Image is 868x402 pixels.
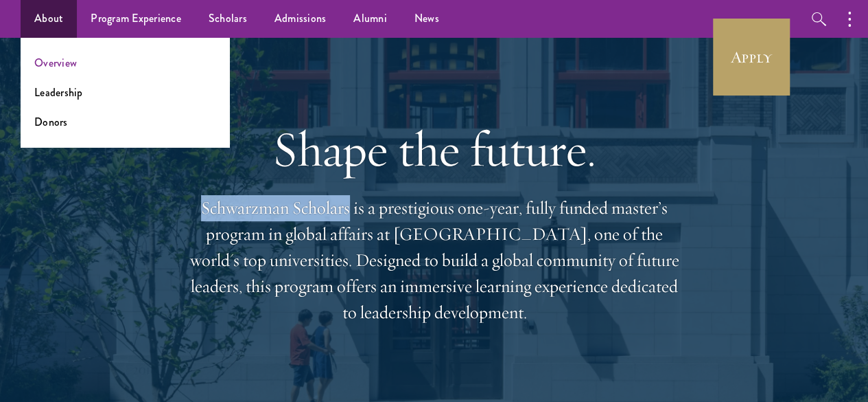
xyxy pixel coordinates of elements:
[187,120,681,178] h1: Shape the future.
[34,55,77,71] a: Overview
[713,19,790,96] a: Apply
[34,85,83,100] a: Leadership
[187,195,681,326] p: Schwarzman Scholars is a prestigious one-year, fully funded master’s program in global affairs at...
[34,114,68,130] a: Donors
